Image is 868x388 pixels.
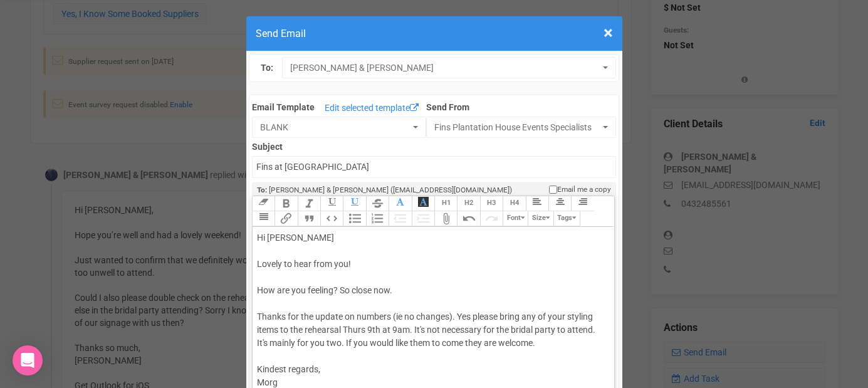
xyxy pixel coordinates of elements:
button: Heading 2 [457,196,479,211]
strong: To: [257,186,267,194]
button: Size [528,211,553,226]
label: Send From [426,98,617,113]
button: Align Center [548,196,571,211]
button: Heading 3 [480,196,503,211]
button: Align Right [571,196,593,211]
button: Quote [298,211,320,226]
button: Undo [457,211,479,226]
span: H4 [510,199,519,207]
span: H3 [487,199,496,207]
button: Font [503,211,528,226]
button: Underline Colour [343,196,365,211]
button: Font Colour [389,196,411,211]
button: Font Background [412,196,434,211]
button: Increase Level [412,211,434,226]
button: Redo [480,211,503,226]
label: Email Template [252,101,315,113]
span: BLANK [260,121,410,134]
button: Clear Formatting at cursor [252,196,275,211]
button: Heading 1 [434,196,457,211]
button: Strikethrough [366,196,389,211]
span: [PERSON_NAME] & [PERSON_NAME] ([EMAIL_ADDRESS][DOMAIN_NAME]) [269,186,512,194]
button: Bullets [343,211,365,226]
span: H2 [464,199,473,207]
div: Open Intercom Messenger [13,345,43,375]
span: H1 [442,199,451,207]
button: Align Left [526,196,548,211]
label: To: [261,61,273,75]
button: Align Justified [252,211,275,226]
button: Link [275,211,297,226]
h4: Send Email [256,26,613,41]
span: Fins Plantation House Events Specialists [434,121,600,134]
a: Edit selected template [322,101,422,117]
span: [PERSON_NAME] & [PERSON_NAME] [290,61,600,74]
button: Code [320,211,343,226]
button: Italic [298,196,320,211]
button: Heading 4 [503,196,525,211]
span: Email me a copy [557,184,611,195]
button: Underline [320,196,343,211]
span: × [604,23,613,43]
button: Attach Files [434,211,457,226]
label: Subject [252,138,616,153]
button: Bold [275,196,297,211]
button: Decrease Level [389,211,411,226]
button: Numbers [366,211,389,226]
button: Tags [553,211,580,226]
